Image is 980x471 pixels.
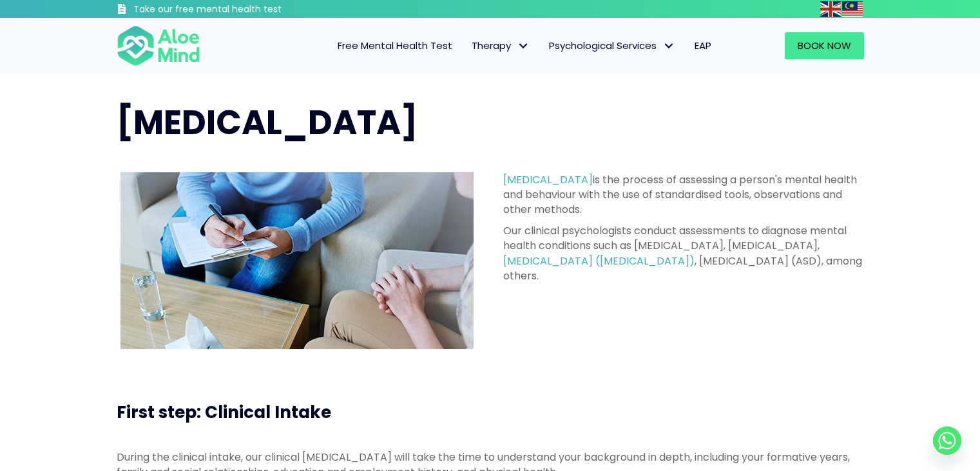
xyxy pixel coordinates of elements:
[549,39,675,52] span: Psychological Services
[842,1,863,17] img: ms
[133,3,351,16] h3: Take our free mental health test
[117,401,331,424] span: First step: Clinical Intake
[117,3,351,18] a: Take our free mental health test
[660,37,678,55] span: Psychological Services: submenu
[514,37,533,55] span: Therapy: submenu
[117,99,418,146] span: [MEDICAL_DATA]
[503,223,864,283] p: Our clinical psychologists conduct assessments to diagnose mental health conditions such as [MEDI...
[217,32,721,59] nav: Menu
[503,172,864,217] p: is the process of assessing a person's mental health and behaviour with the use of standardised t...
[695,39,711,52] span: EAP
[328,32,462,59] a: Free Mental Health Test
[338,39,452,52] span: Free Mental Health Test
[798,39,851,52] span: Book Now
[472,39,530,52] span: Therapy
[117,25,200,67] img: Aloe mind Logo
[842,1,864,16] a: Malay
[503,254,695,268] a: [MEDICAL_DATA] ([MEDICAL_DATA])
[785,32,864,59] a: Book Now
[685,32,721,59] a: EAP
[503,172,593,187] a: [MEDICAL_DATA]
[462,32,539,59] a: TherapyTherapy: submenu
[820,1,841,17] img: en
[539,32,685,59] a: Psychological ServicesPsychological Services: submenu
[820,1,842,16] a: English
[120,172,474,349] img: psychological assessment
[933,426,961,455] a: Whatsapp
